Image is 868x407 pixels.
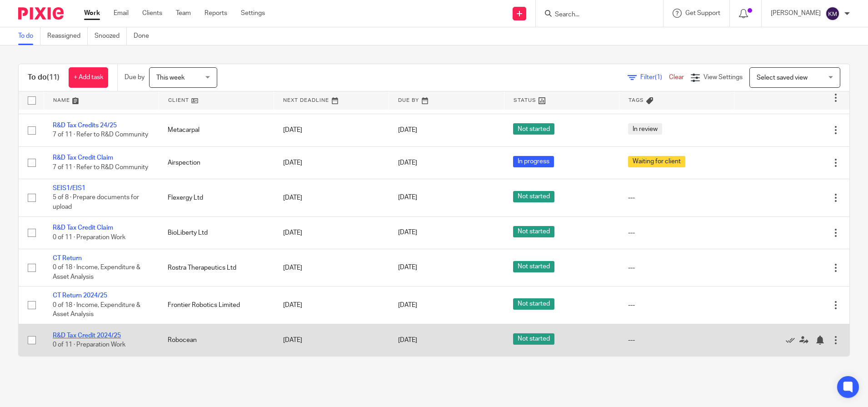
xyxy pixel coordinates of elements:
a: Reassigned [47,27,88,45]
img: Pixie [18,7,64,20]
td: BioLiberty Ltd [159,216,274,249]
div: --- [628,193,725,202]
a: To do [18,27,40,45]
span: (1) [655,74,662,80]
span: Select saved view [757,75,808,81]
a: CT Return 2024/25 [53,292,107,299]
a: Done [134,27,156,45]
a: Snoozed [95,27,127,45]
span: Filter [640,74,669,80]
span: [DATE] [398,265,417,271]
p: Due by [125,73,145,82]
span: Not started [513,333,554,345]
a: CT Return [53,255,82,261]
span: Not started [513,191,554,202]
a: Clear [669,74,684,80]
div: --- [628,228,725,237]
span: [DATE] [398,302,417,308]
td: [DATE] [274,179,389,216]
td: Metacarpal [159,114,274,146]
a: Clients [142,9,162,18]
a: Mark as done [786,336,799,345]
td: Flexergy Ltd [159,179,274,216]
span: [DATE] [398,337,417,343]
span: 0 of 11 · Preparation Work [53,234,125,241]
div: --- [628,336,725,345]
div: --- [628,301,725,310]
span: [DATE] [398,127,417,133]
td: [DATE] [274,286,389,324]
div: --- [628,263,725,272]
td: Frontier Robotics Limited [159,286,274,324]
span: 0 of 18 · Income, Expenditure & Asset Analysis [53,302,140,318]
span: In progress [513,156,554,167]
input: Search [554,11,636,19]
span: 0 of 11 · Preparation Work [53,342,125,348]
td: [DATE] [274,114,389,146]
td: [DATE] [274,249,389,286]
span: [DATE] [398,230,417,236]
span: Tags [629,98,644,103]
span: Not started [513,226,554,237]
td: [DATE] [274,216,389,249]
span: Get Support [685,10,720,16]
span: This week [156,75,185,81]
td: Rostra Therapeutics Ltd [159,249,274,286]
a: R&D Tax Credit Claim [53,155,113,161]
a: Work [84,9,100,18]
a: R&D Tax Credit 2024/25 [53,332,121,339]
img: svg%3E [825,6,840,21]
p: [PERSON_NAME] [771,9,821,18]
span: (11) [47,74,60,81]
span: 7 of 11 · Refer to R&D Community [53,164,148,171]
a: Team [176,9,191,18]
td: [DATE] [274,324,389,356]
span: [DATE] [398,195,417,201]
td: Robocean [159,324,274,356]
a: R&D Tax Credits 24/25 [53,122,117,129]
span: [DATE] [398,160,417,166]
span: 7 of 11 · Refer to R&D Community [53,132,148,138]
span: Not started [513,123,554,135]
a: SEIS1/EIS1 [53,185,85,191]
a: Reports [205,9,227,18]
a: R&D Tax Credit Claim [53,225,113,231]
td: [DATE] [274,146,389,179]
a: Email [114,9,129,18]
span: Not started [513,261,554,272]
span: Not started [513,298,554,310]
span: 5 of 8 · Prepare documents for upload [53,195,139,211]
span: In review [628,123,662,135]
a: Settings [241,9,265,18]
span: 0 of 18 · Income, Expenditure & Asset Analysis [53,265,140,281]
h1: To do [28,73,60,82]
span: Waiting for client [628,156,685,167]
td: Airspection [159,146,274,179]
span: View Settings [703,74,743,80]
a: + Add task [69,67,108,88]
